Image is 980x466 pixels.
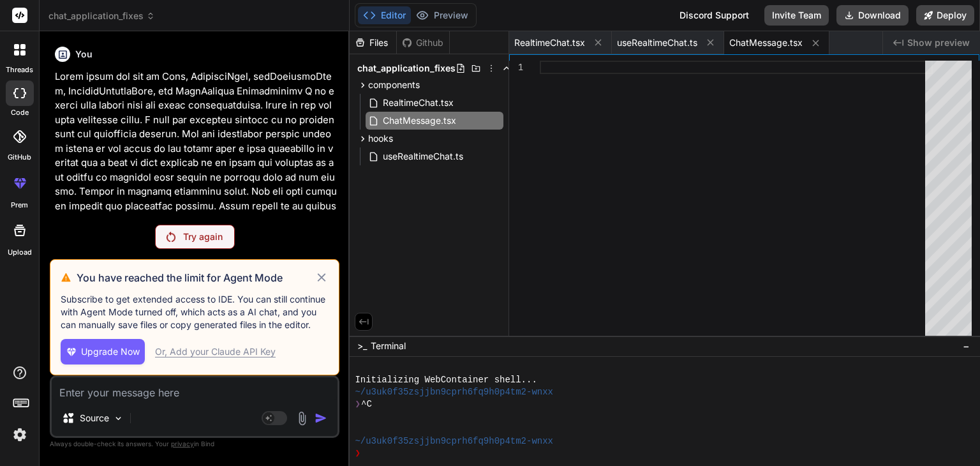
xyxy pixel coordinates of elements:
button: Invite Team [764,5,829,26]
label: GitHub [8,152,31,163]
span: ~/u3uk0f35zsjjbn9cprh6fq9h0p4tm2-wnxx [355,435,553,447]
span: ❯ [355,398,361,410]
span: chat_application_fixes [48,10,155,22]
div: Discord Support [672,5,757,26]
button: Download [836,5,909,26]
label: prem [11,200,28,211]
span: ❯ [355,447,361,460]
p: Always double-check its answers. Your in Bind [50,438,339,450]
span: useRealtimeChat.ts [617,36,697,49]
img: settings [9,424,31,446]
span: ChatMessage.tsx [729,36,803,49]
span: privacy [171,440,194,447]
img: icon [315,412,327,425]
p: Subscribe to get extended access to IDE. You can still continue with Agent Mode turned off, which... [61,293,329,331]
button: − [960,336,972,356]
label: Upload [8,247,32,258]
span: useRealtimeChat.ts [382,149,464,164]
div: 1 [509,61,523,74]
button: Deploy [916,5,974,26]
p: Source [80,412,109,425]
button: Upgrade Now [61,339,145,365]
span: Upgrade Now [81,345,140,358]
span: chat_application_fixes [357,62,456,75]
span: ChatMessage.tsx [382,113,457,128]
p: Try again [183,230,223,243]
div: Files [350,36,396,49]
span: ^C [361,398,372,410]
img: Pick Models [113,413,124,424]
span: RealtimeChat.tsx [382,95,455,110]
button: Preview [411,6,473,24]
label: code [11,107,29,118]
button: Editor [358,6,411,24]
img: attachment [295,411,309,426]
span: RealtimeChat.tsx [514,36,585,49]
img: Retry [167,232,175,242]
span: − [963,340,970,352]
span: hooks [368,132,393,145]
h6: You [75,48,93,61]
div: Or, Add your Claude API Key [155,345,276,358]
span: components [368,79,420,91]
span: >_ [357,340,367,352]
h3: You have reached the limit for Agent Mode [77,270,315,285]
label: threads [6,64,33,75]
span: ~/u3uk0f35zsjjbn9cprh6fq9h0p4tm2-wnxx [355,386,553,398]
span: Terminal [371,340,406,352]
div: Github [397,36,449,49]
span: Show preview [907,36,970,49]
span: Initializing WebContainer shell... [355,374,537,386]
